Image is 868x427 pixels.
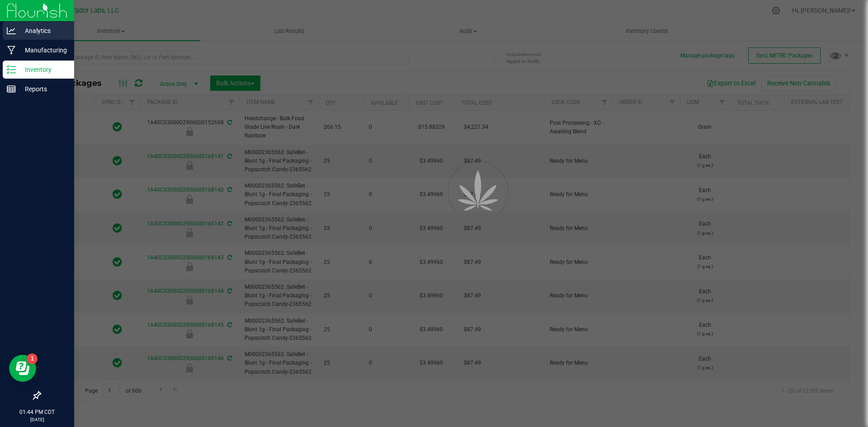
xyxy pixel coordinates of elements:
p: Analytics [16,25,70,36]
p: [DATE] [4,416,70,423]
inline-svg: Reports [7,84,16,94]
inline-svg: Manufacturing [7,46,16,55]
iframe: Resource center [9,355,36,382]
iframe: Resource center unread badge [27,353,38,364]
p: Reports [16,84,70,94]
p: Manufacturing [16,45,70,56]
p: Inventory [16,64,70,75]
inline-svg: Analytics [7,26,16,35]
p: 01:44 PM CDT [4,408,70,416]
inline-svg: Inventory [7,65,16,74]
